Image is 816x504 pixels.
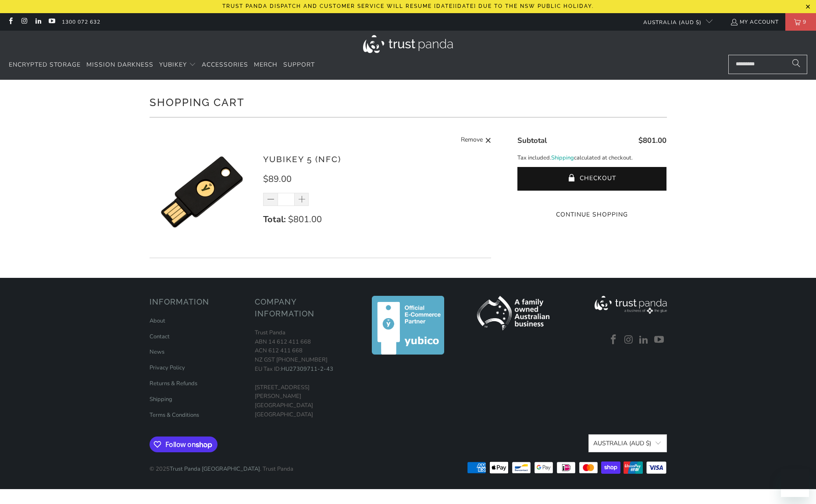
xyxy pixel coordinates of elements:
[254,60,278,69] span: Merch
[159,55,196,75] summary: YubiKey
[785,55,807,74] button: Search
[653,334,666,346] a: Trust Panda Australia on YouTube
[222,3,594,9] p: Trust Panda dispatch and customer service will resume [DATE][DATE] due to the NSW public holiday.
[9,60,81,69] span: Encrypted Storage
[9,55,81,75] a: Encrypted Storage
[150,411,199,419] a: Terms & Conditions
[7,18,14,25] a: Trust Panda Australia on Facebook
[517,153,666,163] p: Tax included. calculated at checkout.
[288,213,322,225] span: $801.00
[150,456,293,474] p: © 2025 . Trust Panda
[150,380,197,387] a: Returns & Refunds
[551,153,574,163] a: Shipping
[622,334,635,346] a: Trust Panda Australia on Instagram
[150,139,255,245] img: YubiKey 5 (NFC)
[283,60,315,69] span: Support
[263,154,341,164] a: YubiKey 5 (NFC)
[781,469,809,497] iframe: Button to launch messaging window
[638,135,666,146] span: $801.00
[202,60,248,69] span: Accessories
[150,93,667,110] h1: Shopping Cart
[86,55,153,75] a: Mission Darkness
[86,60,153,69] span: Mission Darkness
[461,135,492,146] a: Remove
[263,173,292,185] span: $89.00
[517,167,666,191] button: Checkout
[202,55,248,75] a: Accessories
[801,13,809,31] span: 9
[20,18,28,25] a: Trust Panda Australia on Instagram
[159,60,187,69] span: YubiKey
[254,55,278,75] a: Merch
[62,17,100,27] a: 1300 072 632
[785,13,816,31] a: 9
[517,210,666,220] a: Continue Shopping
[607,334,620,346] a: Trust Panda Australia on Facebook
[263,213,286,225] strong: Total:
[728,55,807,74] input: Search...
[150,364,185,372] a: Privacy Policy
[588,434,666,452] button: Australia (AUD $)
[730,17,779,27] a: My Account
[34,18,42,25] a: Trust Panda Australia on LinkedIn
[170,465,260,473] a: Trust Panda [GEOGRAPHIC_DATA]
[517,135,547,146] span: Subtotal
[283,55,315,75] a: Support
[636,13,713,31] button: Australia (AUD $)
[363,35,453,53] img: Trust Panda Australia
[48,18,55,25] a: Trust Panda Australia on YouTube
[150,317,165,325] a: About
[255,328,351,419] p: Trust Panda ABN 14 612 411 668 ACN 612 411 668 NZ GST [PHONE_NUMBER] EU Tax ID: [STREET_ADDRESS][...
[150,395,172,403] a: Shipping
[150,348,164,356] a: News
[9,55,315,75] nav: Translation missing: en.navigation.header.main_nav
[638,334,651,346] a: Trust Panda Australia on LinkedIn
[281,365,333,373] a: HU27309711-2-43
[150,333,170,341] a: Contact
[461,135,483,146] span: Remove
